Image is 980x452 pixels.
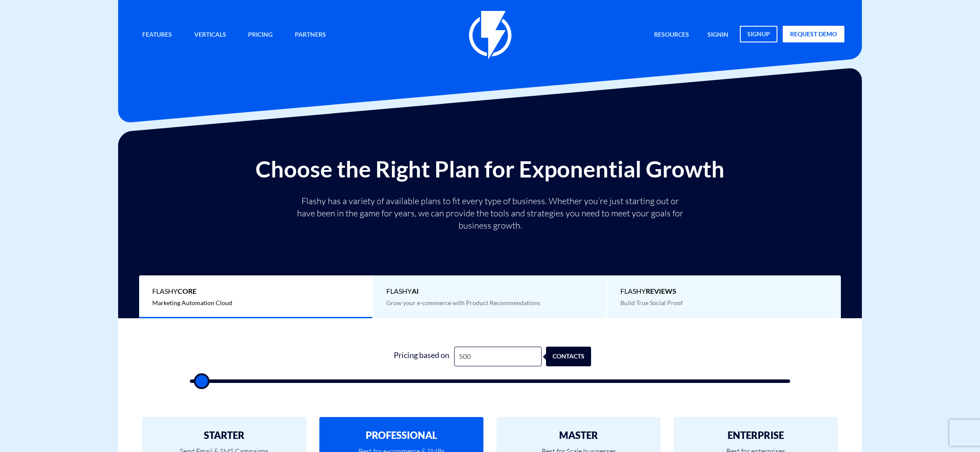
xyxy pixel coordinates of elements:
span: Build True Social Proof [620,299,683,306]
a: request demo [783,26,844,42]
div: contacts [553,347,598,366]
a: Verticals [188,26,233,45]
span: Flashy [620,286,828,296]
b: AI [412,287,419,295]
a: Pricing [241,26,279,45]
h2: ENTERPRISE [687,430,825,441]
h2: MASTER [510,430,647,441]
span: Flashy [386,286,593,296]
a: signin [701,26,735,45]
a: signup [740,26,777,42]
div: Pricing based on [388,347,454,366]
b: REVIEWS [646,287,676,295]
b: Core [178,287,196,295]
span: Marketing Automation Cloud [152,299,232,306]
h2: STARTER [155,430,293,441]
span: Flashy [152,286,359,296]
h2: Choose the Right Plan for Exponential Growth [125,156,855,181]
span: Grow your e-commerce with Product Recommendations [386,299,540,306]
h2: PROFESSIONAL [332,430,470,441]
a: Features [136,26,178,45]
a: Resources [647,26,696,45]
p: Flashy has a variety of available plans to fit every type of business. Whether you’re just starti... [293,195,687,232]
a: Partners [288,26,332,45]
